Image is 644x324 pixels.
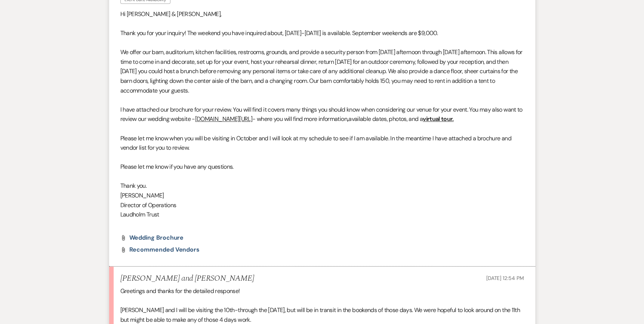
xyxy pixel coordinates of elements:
[120,29,438,37] span: Thank you for your inquiry! The weekend you have inquired about, [DATE]-[DATE] is available. Sept...
[120,134,524,153] p: Please let me know when you will be visiting in October and I will look at my schedule to see if ...
[120,274,255,283] h5: [PERSON_NAME] and [PERSON_NAME]
[129,235,184,241] a: Wedding Brochure
[389,115,423,123] span: photos, and a
[347,115,348,123] strong: ,
[120,163,234,171] span: Please let me know if you have any questions.
[252,115,347,123] span: - where you will find more information
[486,275,524,281] span: [DATE] 12:54 PM
[120,286,524,296] p: Greetings and thanks for the detailed response!
[120,191,164,199] span: [PERSON_NAME]
[120,9,524,19] p: Hi [PERSON_NAME] & [PERSON_NAME],
[129,247,200,253] a: Recommended Vendors
[120,201,176,209] span: Director of Operations
[129,246,200,253] span: Recommended Vendors
[120,182,147,190] span: Thank you.
[195,115,252,123] u: [DOMAIN_NAME][URL]
[423,115,454,123] u: virtual tour.
[120,211,159,218] span: Laudholm Trust
[120,48,523,94] span: We offer our barn, auditorium, kitchen facilities, restrooms, grounds, and provide a security per...
[120,106,523,123] span: I have attached our brochure for your review. You will find it covers many things you should know...
[348,115,388,123] span: available dates,
[129,234,184,242] span: Wedding Brochure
